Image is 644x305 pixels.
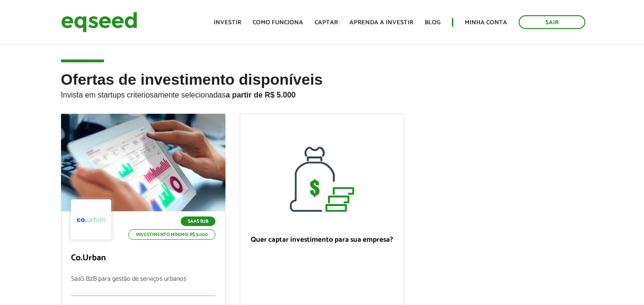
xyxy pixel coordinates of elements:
strong: a partir de R$ 5.000 [226,91,296,99]
a: Blog [425,20,440,26]
p: Quer captar investimento para sua empresa? [250,236,394,244]
a: Captar [315,20,338,26]
p: Investimento mínimo: R$ 5.000 [128,229,215,240]
h2: Ofertas de investimento disponíveis [61,71,583,114]
p: SaaS B2B [181,216,215,226]
p: SaaS B2B para gestão de serviços urbanos [71,275,215,296]
a: Investir [214,20,241,26]
img: EqSeed [61,10,137,35]
a: Aprenda a investir [349,20,413,26]
a: Sair [519,15,585,29]
p: Co.Urban [71,253,215,264]
a: Como funciona [253,20,303,26]
p: Invista em startups criteriosamente selecionadas [61,88,583,99]
a: Minha conta [465,20,507,26]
